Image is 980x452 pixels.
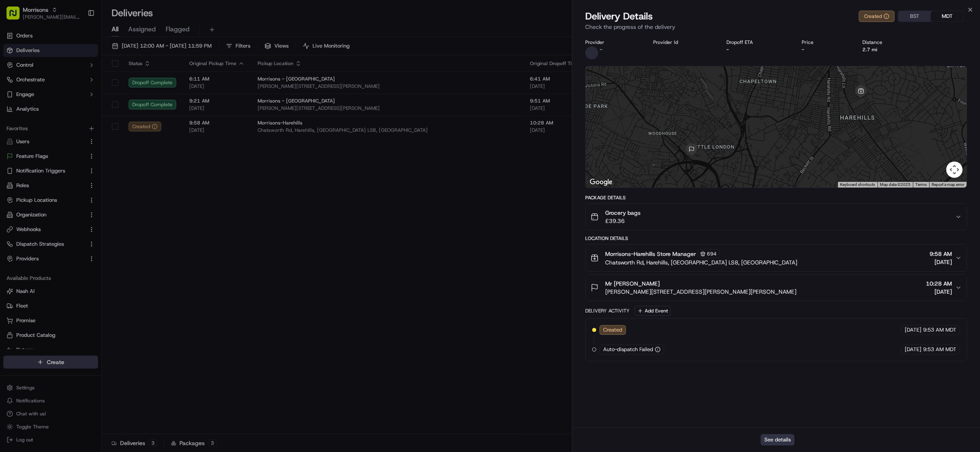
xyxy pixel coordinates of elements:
[5,115,66,129] a: 📗Knowledge Base
[8,8,24,24] img: Nash
[586,245,967,271] button: Morrisons-Harehills Store Manager694Chatsworth Rd, Harehills, [GEOGRAPHIC_DATA] LS8, [GEOGRAPHIC_...
[931,11,963,22] button: MDT
[946,162,962,178] button: Map camera controls
[707,251,717,257] span: 694
[77,118,131,126] span: API Documentation
[605,279,660,288] span: Mr [PERSON_NAME]
[923,326,956,334] span: 9:53 AM MDT
[69,119,75,125] div: 💻
[726,39,789,46] div: Dropoff ETA
[586,204,967,230] button: Grocery bags£39.36
[905,326,921,334] span: [DATE]
[588,177,615,188] a: Open this area in Google Maps (opens a new window)
[634,306,671,316] button: Add Event
[930,250,952,258] span: 9:58 AM
[862,39,918,46] div: Distance
[926,288,952,296] span: [DATE]
[605,288,796,296] span: [PERSON_NAME][STREET_ADDRESS][PERSON_NAME][PERSON_NAME]
[8,33,148,46] p: Welcome 👋
[802,46,849,53] div: -
[28,86,103,92] div: We're available if you need us!
[585,23,967,31] p: Check the progress of the delivery
[138,80,148,90] button: Start new chat
[923,346,956,353] span: 9:53 AM MDT
[605,258,797,266] span: Chatsworth Rd, Harehills, [GEOGRAPHIC_DATA] LS8, [GEOGRAPHIC_DATA]
[726,46,789,53] div: -
[905,346,921,353] span: [DATE]
[8,119,15,125] div: 📗
[859,11,895,22] button: Created
[585,10,653,23] span: Delivery Details
[898,11,931,22] button: BST
[16,118,62,126] span: Knowledge Base
[605,209,641,217] span: Grocery bags
[926,279,952,288] span: 10:28 AM
[930,258,952,266] span: [DATE]
[585,308,630,314] div: Delivery Activity
[605,250,696,258] span: Morrisons-Harehills Store Manager
[603,326,622,334] span: Created
[585,235,967,242] div: Location Details
[8,78,23,92] img: 1736555255976-a54dd68f-1ca7-489b-9aae-adbdc363a1c4
[915,182,927,187] a: Terms (opens in new tab)
[28,78,133,86] div: Start new chat
[932,182,964,187] a: Report a map error
[862,46,918,53] div: 2.7 mi
[653,39,714,46] div: Provider Id
[600,46,602,53] span: -
[585,39,640,46] div: Provider
[66,115,134,129] a: 💻API Documentation
[605,217,641,225] span: £39.36
[588,177,615,188] img: Google
[81,138,98,144] span: Pylon
[21,52,147,61] input: Got a question? Start typing here...
[880,182,910,187] span: Map data ©2025
[57,138,98,144] a: Powered byPylon
[802,39,849,46] div: Price
[585,194,967,201] div: Package Details
[761,434,794,445] button: See details
[586,275,967,301] button: Mr [PERSON_NAME][PERSON_NAME][STREET_ADDRESS][PERSON_NAME][PERSON_NAME]10:28 AM[DATE]
[603,346,653,353] span: Auto-dispatch Failed
[840,182,875,188] button: Keyboard shortcuts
